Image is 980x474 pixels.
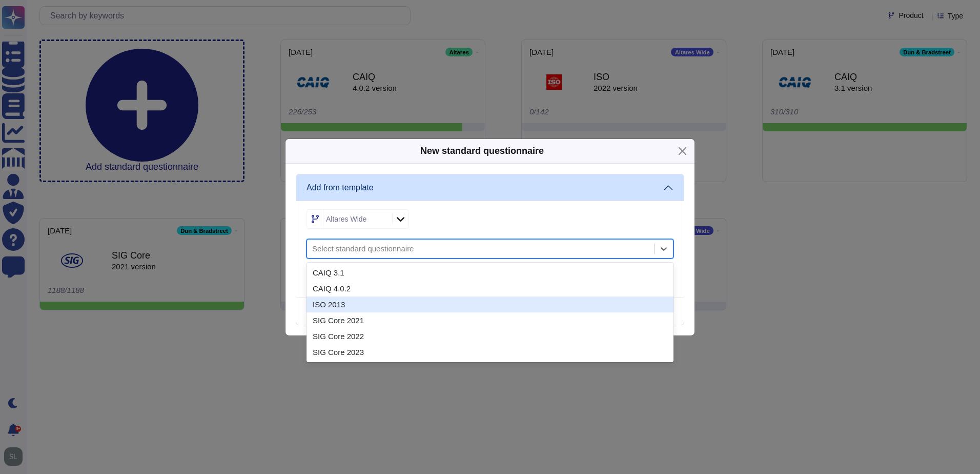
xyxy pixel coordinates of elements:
[296,298,684,325] button: Add from file
[307,344,673,360] div: SIG Core 2023
[307,328,673,344] div: SIG Core 2022
[307,312,673,328] div: SIG Core 2021
[420,144,544,158] div: New standard questionnaire
[307,297,673,312] div: ISO 2013
[675,143,690,159] button: Close
[307,281,673,297] div: CAIQ 4.0.2
[307,265,673,281] div: CAIQ 3.1
[326,215,366,223] div: Altares Wide
[296,174,684,201] button: Add from template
